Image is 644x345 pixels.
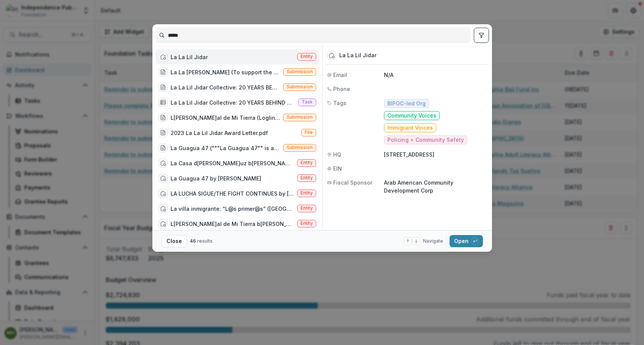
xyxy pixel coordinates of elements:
[333,85,350,93] span: Phone
[301,205,313,211] span: Entity
[384,179,487,194] p: Arab American Community Development Corp
[287,84,313,89] span: Submission
[302,99,313,105] span: Task
[301,54,313,59] span: Entity
[339,52,376,59] div: La La Lil Jidar
[287,114,313,120] span: Submission
[305,130,313,135] span: File
[301,160,313,165] span: Entity
[301,221,313,226] span: Entity
[384,71,487,79] p: N/A
[333,71,347,79] span: Email
[171,220,294,228] div: L[PERSON_NAME]al de Mi Tierra b[PERSON_NAME]
[333,165,342,172] span: EIN
[171,53,208,61] div: La La Lil Jidar
[301,190,313,196] span: Entity
[301,175,313,180] span: Entity
[171,129,268,137] div: 2023 La La Lil Jidar Award Letter.pdf
[423,238,443,245] span: Navigate
[171,83,280,91] div: La La Lil Jidar Collective: 20 YEARS BEHIND THE APARTHEID WALL (To continue the production and or...
[171,114,280,122] div: L[PERSON_NAME]al de Mi Tierra (Logline L[PERSON_NAME]al de Mi Tierra juxtaposes two narratives ce...
[387,125,433,131] span: Immigrant Voices
[171,174,261,182] div: La Guagua 47 by [PERSON_NAME]
[161,235,187,247] button: Close
[171,205,294,213] div: La villa inmigrante: “L@s primer@s” ([GEOGRAPHIC_DATA]: “The first ones”) - Centro de Cultura, Ar...
[171,68,280,76] div: La La [PERSON_NAME] (To support the archiving and documenting of La La [PERSON_NAME]'s organizing...
[197,238,213,244] span: results
[333,99,346,107] span: Tags
[171,144,280,152] div: La Guagua 47 ("""La Guagua 47"" is a community cultural production that has engaged over 250 Phil...
[387,100,426,107] span: BIPOC-led Org
[171,99,295,107] div: La La Lil Jidar Collective: 20 YEARS BEHIND THE APARTHEID WALL - Publishing Conflict: Media Justice
[190,238,196,244] span: 46
[387,113,436,119] span: Community Voices
[387,137,464,143] span: Policing + Community Safety
[384,151,487,158] p: [STREET_ADDRESS]
[171,190,294,198] div: LA LUCHA SIGUE/THE FIGHT CONTINUES by [PERSON_NAME] [PERSON_NAME]
[333,179,372,187] span: Fiscal Sponsor
[474,28,489,43] button: toggle filters
[287,145,313,150] span: Submission
[287,69,313,74] span: Submission
[171,159,294,167] div: La Casa d[PERSON_NAME]uz b[PERSON_NAME] an[PERSON_NAME]
[450,235,483,247] button: Open
[333,151,341,158] span: HQ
